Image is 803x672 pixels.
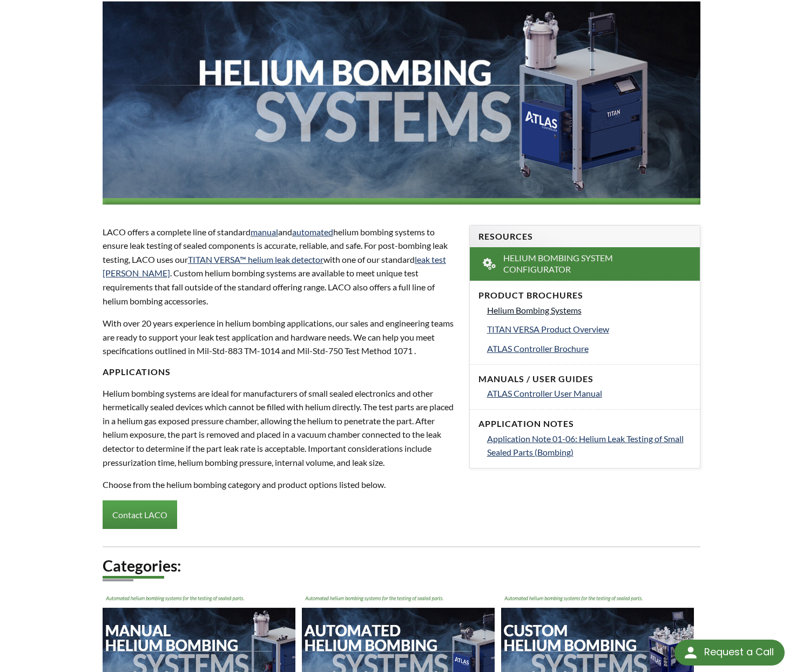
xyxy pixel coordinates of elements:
p: With over 20 years experience in helium bombing applications, our sales and engineering teams are... [103,316,456,358]
a: Contact LACO [103,500,177,530]
div: Request a Call [674,640,785,666]
span: Helium Bombing Systems [487,305,582,315]
img: round button [682,644,699,661]
a: ATLAS Controller User Manual [487,386,692,401]
a: TITAN VERSA™ helium leak detector [188,254,323,264]
h4: Resources [478,231,692,242]
p: Helium bombing systems are ideal for manufacturers of small sealed electronics and other hermetic... [103,386,456,470]
span: Application Note 01-06: Helium Leak Testing of Small Sealed Parts (Bombing) [487,433,684,458]
span: Helium Bombing System Configurator [503,253,667,275]
a: Helium Bombing Systems [487,303,692,317]
h2: Categories: [103,556,700,576]
a: ATLAS Controller Brochure [487,342,692,356]
span: ATLAS Controller Brochure [487,343,589,354]
a: Helium Bombing System Configurator [470,247,700,281]
a: automated [292,227,333,237]
div: Request a Call [704,640,774,664]
span: TITAN VERSA Product Overview [487,324,609,334]
a: manual [251,227,278,237]
h4: Manuals / User Guides [478,374,692,385]
a: Application Note 01-06: Helium Leak Testing of Small Sealed Parts (Bombing) [487,432,692,459]
a: TITAN VERSA Product Overview [487,322,692,336]
h4: Product Brochures [478,290,692,301]
span: ATLAS Controller User Manual [487,388,602,398]
h4: Applications [103,366,456,378]
p: LACO offers a complete line of standard and helium bombing systems to ensure leak testing of seal... [103,225,456,308]
p: Choose from the helium bombing category and product options listed below. [103,478,456,492]
h4: Application Notes [478,418,692,430]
